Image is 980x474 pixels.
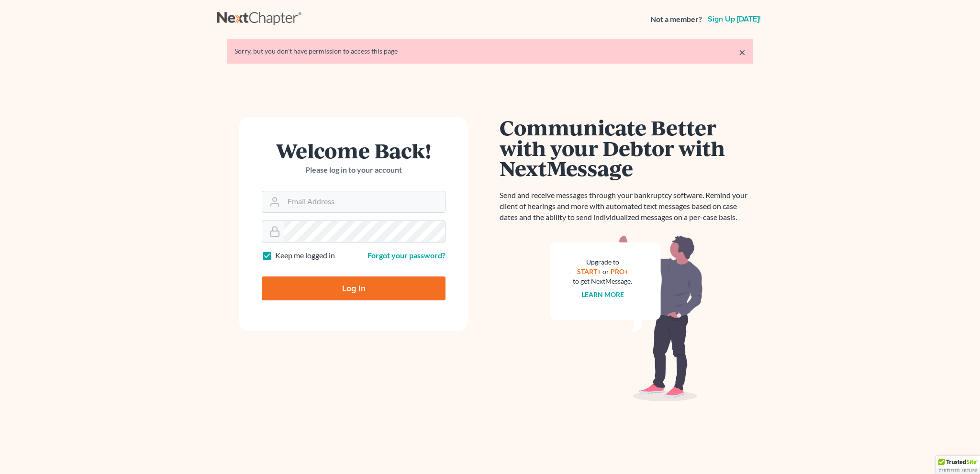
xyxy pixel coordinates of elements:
div: Sorry, but you don't have permission to access this page [234,46,746,56]
a: × [739,46,746,58]
a: PRO+ [611,267,628,276]
p: Please log in to your account [262,165,445,176]
span: or [602,267,609,276]
img: nextmessage_bg-59042aed3d76b12b5cd301f8e5b87938c9018125f34e5fa2b7a6b67550977c72.svg [550,234,703,402]
label: Keep me logged in [275,250,335,261]
h1: Communicate Better with your Debtor with NextMessage [500,117,753,178]
div: Upgrade to [573,257,632,267]
a: Forgot your password? [367,251,445,260]
input: Log In [262,276,445,300]
strong: Not a member? [650,14,702,25]
a: Learn more [581,290,624,298]
a: Sign up [DATE]! [706,15,763,23]
div: TrustedSite Certified [936,456,980,474]
h1: Welcome Back! [262,140,445,161]
input: Email Address [284,191,445,212]
div: to get NextMessage. [573,276,632,286]
a: START+ [577,267,601,276]
p: Send and receive messages through your bankruptcy software. Remind your client of hearings and mo... [500,190,753,223]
